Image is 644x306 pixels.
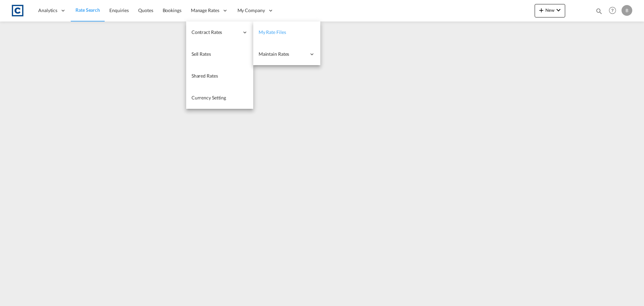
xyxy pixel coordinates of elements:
[554,6,562,14] md-icon: icon-chevron-down
[186,87,253,109] a: Currency Setting
[607,5,618,16] span: Help
[535,4,565,17] button: icon-plus 400-fgNewicon-chevron-down
[186,21,253,43] div: Contract Rates
[75,7,100,13] span: Rate Search
[163,7,181,13] span: Bookings
[192,29,239,36] span: Contract Rates
[622,5,632,16] div: B
[607,5,622,17] div: Help
[253,43,320,65] div: Maintain Rates
[237,7,265,14] span: My Company
[537,6,545,14] md-icon: icon-plus 400-fg
[253,21,320,43] a: My Rate Files
[109,7,129,13] span: Enquiries
[259,51,306,57] span: Maintain Rates
[186,43,253,65] a: Sell Rates
[186,65,253,87] a: Shared Rates
[38,7,57,14] span: Analytics
[192,95,226,100] span: Currency Setting
[192,73,218,79] span: Shared Rates
[10,3,25,18] img: 1fdb9190129311efbfaf67cbb4249bed.jpeg
[259,29,286,35] span: My Rate Files
[191,7,219,14] span: Manage Rates
[595,7,603,15] md-icon: icon-magnify
[138,7,153,13] span: Quotes
[192,51,211,57] span: Sell Rates
[595,7,603,17] div: icon-magnify
[537,7,562,13] span: New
